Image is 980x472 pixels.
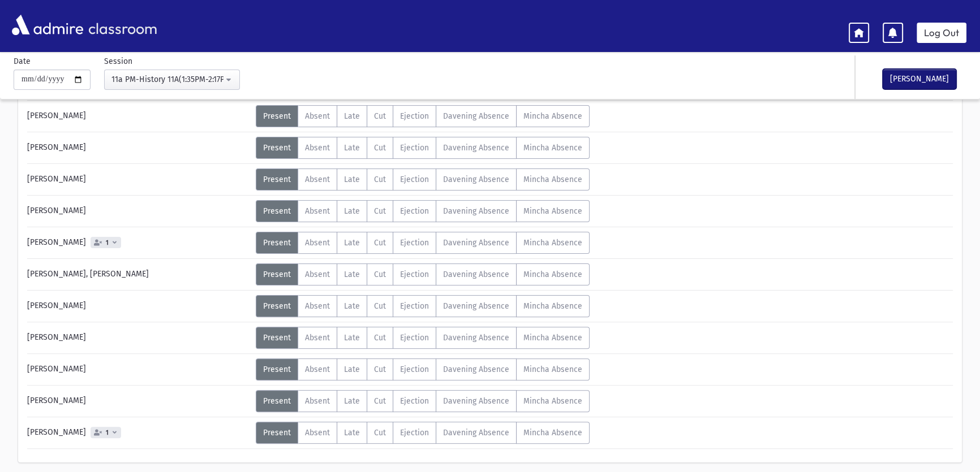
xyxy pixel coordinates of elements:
[305,111,330,121] span: Absent
[263,333,291,343] span: Present
[344,396,360,406] span: Late
[443,270,509,279] span: Davening Absence
[263,428,291,438] span: Present
[256,168,590,190] div: AttTypes
[400,238,429,248] span: Ejection
[305,270,330,279] span: Absent
[400,143,429,153] span: Ejection
[443,301,509,311] span: Davening Absence
[22,295,256,317] div: [PERSON_NAME]
[400,175,429,184] span: Ejection
[263,206,291,216] span: Present
[523,111,582,121] span: Mincha Absence
[443,238,509,248] span: Davening Absence
[104,70,240,90] button: 11a PM-History 11A(1:35PM-2:17PM)
[523,206,582,216] span: Mincha Absence
[374,206,386,216] span: Cut
[305,301,330,311] span: Absent
[111,73,223,85] div: 11a PM-History 11A(1:35PM-2:17PM)
[256,200,590,222] div: AttTypes
[86,10,157,40] span: classroom
[523,143,582,153] span: Mincha Absence
[400,270,429,279] span: Ejection
[374,301,386,311] span: Cut
[344,175,360,184] span: Late
[14,55,31,67] label: Date
[523,238,582,248] span: Mincha Absence
[400,396,429,406] span: Ejection
[305,333,330,343] span: Absent
[374,365,386,374] span: Cut
[374,428,386,438] span: Cut
[256,263,590,285] div: AttTypes
[256,105,590,127] div: AttTypes
[443,111,509,121] span: Davening Absence
[263,143,291,153] span: Present
[443,365,509,374] span: Davening Absence
[523,301,582,311] span: Mincha Absence
[305,175,330,184] span: Absent
[344,111,360,121] span: Late
[22,200,256,222] div: [PERSON_NAME]
[22,168,256,190] div: [PERSON_NAME]
[305,143,330,153] span: Absent
[104,429,111,436] span: 1
[344,270,360,279] span: Late
[256,358,590,380] div: AttTypes
[256,137,590,159] div: AttTypes
[263,111,291,121] span: Present
[22,422,256,444] div: [PERSON_NAME]
[374,396,386,406] span: Cut
[305,428,330,438] span: Absent
[344,428,360,438] span: Late
[344,365,360,374] span: Late
[443,206,509,216] span: Davening Absence
[263,365,291,374] span: Present
[22,137,256,159] div: [PERSON_NAME]
[256,232,590,254] div: AttTypes
[256,390,590,412] div: AttTypes
[883,69,956,89] button: [PERSON_NAME]
[523,175,582,184] span: Mincha Absence
[523,333,582,343] span: Mincha Absence
[374,270,386,279] span: Cut
[305,396,330,406] span: Absent
[305,238,330,248] span: Absent
[374,111,386,121] span: Cut
[523,396,582,406] span: Mincha Absence
[305,365,330,374] span: Absent
[22,390,256,412] div: [PERSON_NAME]
[374,238,386,248] span: Cut
[22,105,256,127] div: [PERSON_NAME]
[256,422,590,444] div: AttTypes
[263,238,291,248] span: Present
[400,111,429,121] span: Ejection
[443,143,509,153] span: Davening Absence
[400,365,429,374] span: Ejection
[443,175,509,184] span: Davening Absence
[443,333,509,343] span: Davening Absence
[22,232,256,254] div: [PERSON_NAME]
[256,295,590,317] div: AttTypes
[344,143,360,153] span: Late
[263,175,291,184] span: Present
[400,206,429,216] span: Ejection
[263,301,291,311] span: Present
[400,301,429,311] span: Ejection
[263,270,291,279] span: Present
[22,327,256,349] div: [PERSON_NAME]
[305,206,330,216] span: Absent
[344,301,360,311] span: Late
[344,333,360,343] span: Late
[22,358,256,380] div: [PERSON_NAME]
[104,239,111,246] span: 1
[917,23,966,43] a: Log Out
[400,333,429,343] span: Ejection
[400,428,429,438] span: Ejection
[9,12,86,38] img: AdmirePro
[344,238,360,248] span: Late
[374,175,386,184] span: Cut
[523,365,582,374] span: Mincha Absence
[104,55,132,67] label: Session
[344,206,360,216] span: Late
